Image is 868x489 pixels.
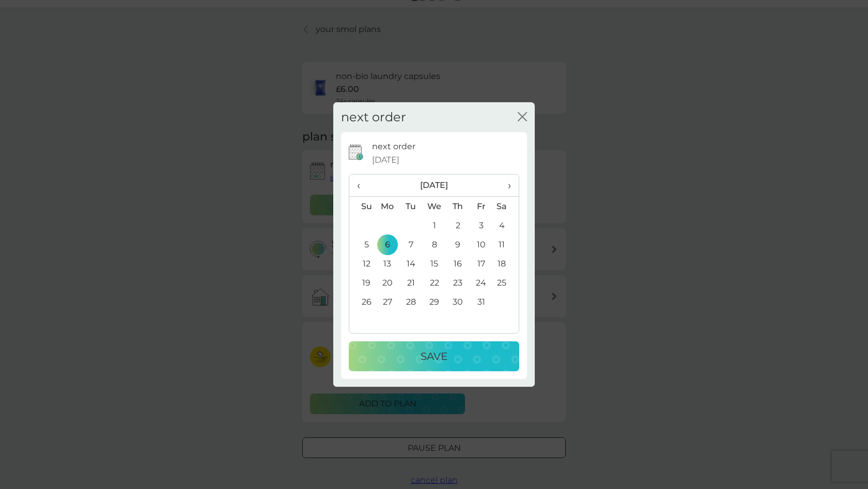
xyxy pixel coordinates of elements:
td: 21 [399,273,423,292]
button: Save [349,341,519,371]
td: 2 [446,216,470,235]
button: close [518,112,527,123]
th: Sa [493,197,519,216]
td: 25 [493,273,519,292]
td: 15 [423,254,446,273]
td: 16 [446,254,470,273]
td: 13 [376,254,399,273]
p: next order [372,140,415,153]
span: › [501,175,511,196]
td: 8 [423,235,446,254]
td: 30 [446,292,470,311]
td: 3 [470,216,493,235]
td: 29 [423,292,446,311]
span: ‹ [357,175,368,196]
td: 10 [470,235,493,254]
td: 27 [376,292,399,311]
td: 14 [399,254,423,273]
td: 1 [423,216,446,235]
th: Su [349,197,376,216]
td: 4 [493,216,519,235]
th: Th [446,197,470,216]
td: 11 [493,235,519,254]
td: 24 [470,273,493,292]
th: Tu [399,197,423,216]
th: [DATE] [376,175,493,197]
td: 18 [493,254,519,273]
td: 22 [423,273,446,292]
th: Mo [376,197,399,216]
td: 7 [399,235,423,254]
td: 20 [376,273,399,292]
td: 12 [349,254,376,273]
td: 9 [446,235,470,254]
td: 17 [470,254,493,273]
td: 31 [470,292,493,311]
th: Fr [470,197,493,216]
td: 19 [349,273,376,292]
td: 5 [349,235,376,254]
h2: next order [341,110,406,125]
th: We [423,197,446,216]
span: [DATE] [372,153,399,167]
p: Save [421,348,447,365]
td: 28 [399,292,423,311]
td: 26 [349,292,376,311]
td: 23 [446,273,470,292]
td: 6 [376,235,399,254]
